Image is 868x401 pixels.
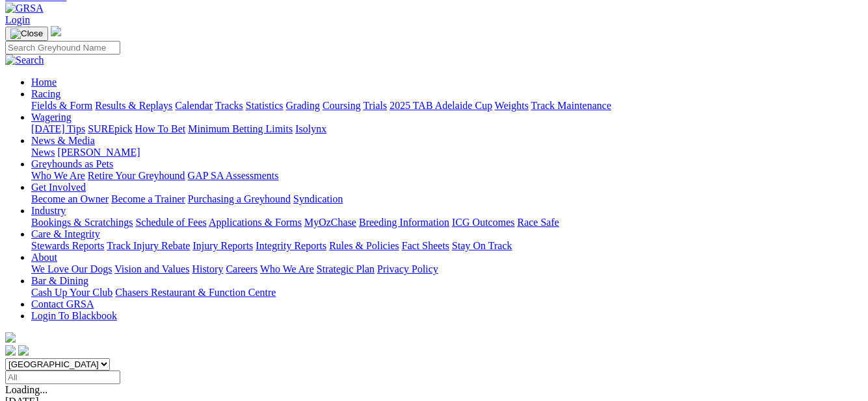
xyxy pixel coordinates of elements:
[31,193,863,205] div: Get Involved
[260,263,314,274] a: Who We Are
[5,41,120,55] input: Search
[31,147,55,158] a: News
[31,135,95,146] a: News & Media
[31,310,117,321] a: Login To Blackbook
[31,123,85,134] a: [DATE] Tips
[31,123,863,135] div: Wagering
[31,112,72,123] a: Wagering
[363,100,387,111] a: Trials
[31,228,100,239] a: Care & Integrity
[31,263,863,275] div: About
[10,29,43,39] img: Close
[95,100,172,111] a: Results & Replays
[293,193,343,204] a: Syndication
[135,123,186,134] a: How To Bet
[517,217,559,228] a: Race Safe
[31,170,863,182] div: Greyhounds as Pets
[5,371,120,384] input: Select date
[88,170,185,181] a: Retire Your Greyhound
[304,217,356,228] a: MyOzChase
[188,193,291,204] a: Purchasing a Greyhound
[452,217,514,228] a: ICG Outcomes
[286,100,320,111] a: Grading
[115,287,276,298] a: Chasers Restaurant & Function Centre
[5,55,44,66] img: Search
[57,147,140,158] a: [PERSON_NAME]
[31,240,863,252] div: Care & Integrity
[389,100,492,111] a: 2025 TAB Adelaide Cup
[107,240,190,251] a: Track Injury Rebate
[452,240,512,251] a: Stay On Track
[5,14,30,25] a: Login
[188,123,293,134] a: Minimum Betting Limits
[31,205,66,216] a: Industry
[31,217,863,228] div: Industry
[5,3,44,14] img: GRSA
[295,123,326,134] a: Isolynx
[215,100,243,111] a: Tracks
[377,263,438,274] a: Privacy Policy
[31,77,57,88] a: Home
[402,240,449,251] a: Fact Sheets
[111,193,185,204] a: Become a Trainer
[18,345,29,356] img: twitter.svg
[531,100,611,111] a: Track Maintenance
[31,170,85,181] a: Who We Are
[31,193,109,204] a: Become an Owner
[495,100,529,111] a: Weights
[246,100,283,111] a: Statistics
[31,275,88,286] a: Bar & Dining
[31,100,92,111] a: Fields & Form
[31,88,60,99] a: Racing
[256,240,326,251] a: Integrity Reports
[31,287,112,298] a: Cash Up Your Club
[31,240,104,251] a: Stewards Reports
[31,147,863,158] div: News & Media
[31,182,86,193] a: Get Involved
[5,27,48,41] button: Toggle navigation
[5,384,47,395] span: Loading...
[175,100,213,111] a: Calendar
[114,263,189,274] a: Vision and Values
[359,217,449,228] a: Breeding Information
[5,332,16,343] img: logo-grsa-white.png
[188,170,279,181] a: GAP SA Assessments
[226,263,257,274] a: Careers
[5,345,16,356] img: facebook.svg
[192,240,253,251] a: Injury Reports
[51,26,61,36] img: logo-grsa-white.png
[31,252,57,263] a: About
[329,240,399,251] a: Rules & Policies
[31,217,133,228] a: Bookings & Scratchings
[209,217,302,228] a: Applications & Forms
[322,100,361,111] a: Coursing
[31,100,863,112] div: Racing
[31,158,113,169] a: Greyhounds as Pets
[88,123,132,134] a: SUREpick
[317,263,375,274] a: Strategic Plan
[31,298,94,310] a: Contact GRSA
[135,217,206,228] a: Schedule of Fees
[31,263,112,274] a: We Love Our Dogs
[31,287,863,298] div: Bar & Dining
[192,263,223,274] a: History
